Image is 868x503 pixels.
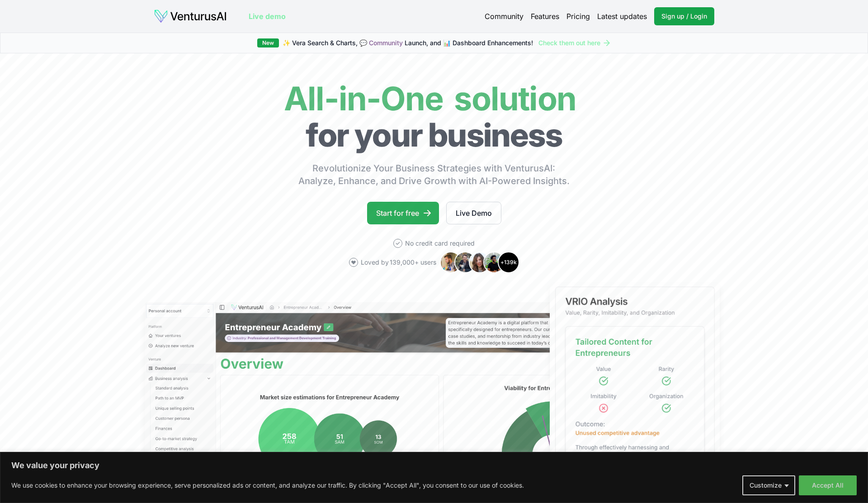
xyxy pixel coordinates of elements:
a: Community [485,11,524,22]
a: Community [369,39,403,47]
p: We value your privacy [11,460,857,471]
p: We use cookies to enhance your browsing experience, serve personalized ads or content, and analyz... [11,480,524,491]
img: Avatar 1 [440,251,462,273]
img: Avatar 3 [469,251,491,273]
div: New [257,38,279,47]
img: Avatar 2 [454,251,476,273]
span: Sign up / Login [661,12,707,21]
a: Start for free [367,202,439,224]
a: Live demo [249,11,286,22]
img: Avatar 4 [483,251,505,273]
a: Latest updates [597,11,647,22]
a: Pricing [566,11,590,22]
span: ✨ Vera Search & Charts, 💬 Launch, and 📊 Dashboard Enhancements! [283,38,533,47]
a: Check them out here [538,38,611,47]
button: Customize [742,475,795,495]
a: Features [531,11,559,22]
img: logo [154,9,227,24]
button: Accept All [799,475,857,495]
a: Sign up / Login [654,7,714,25]
a: Live Demo [446,202,501,224]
